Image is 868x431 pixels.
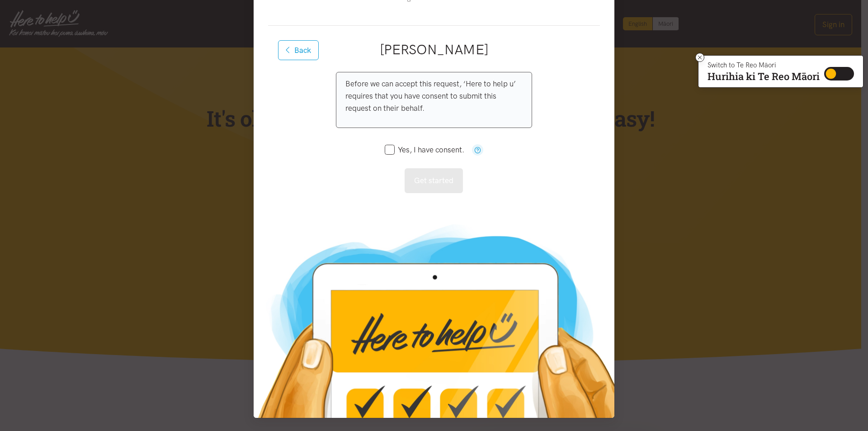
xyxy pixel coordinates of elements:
p: Switch to Te Reo Māori [708,62,820,68]
p: Hurihia ki Te Reo Māori [708,72,820,81]
button: Back [278,40,319,60]
p: Before we can accept this request, ‘Here to help u’ requires that you have consent to submit this... [345,78,522,115]
h2: [PERSON_NAME] [283,40,585,59]
label: Yes, I have consent. [385,146,464,154]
